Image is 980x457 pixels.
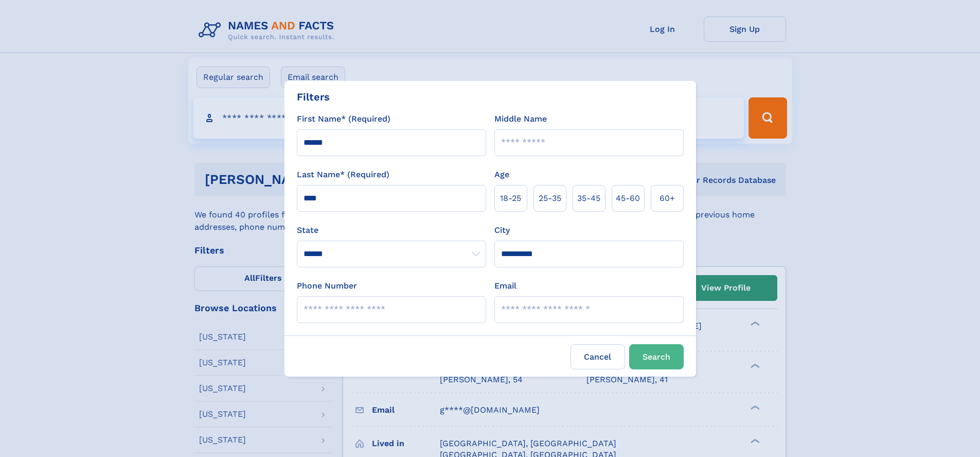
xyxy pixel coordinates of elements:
[297,224,486,236] label: State
[539,192,561,205] span: 25‑35
[500,192,521,205] span: 18‑25
[616,192,640,205] span: 45‑60
[297,280,357,292] label: Phone Number
[629,344,684,369] button: Search
[571,344,625,369] label: Cancel
[297,89,330,105] div: Filters
[494,168,509,181] label: Age
[494,113,547,125] label: Middle Name
[494,280,516,292] label: Email
[660,192,675,205] span: 60+
[577,192,600,205] span: 35‑45
[297,168,389,181] label: Last Name* (Required)
[297,113,390,125] label: First Name* (Required)
[494,224,510,236] label: City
